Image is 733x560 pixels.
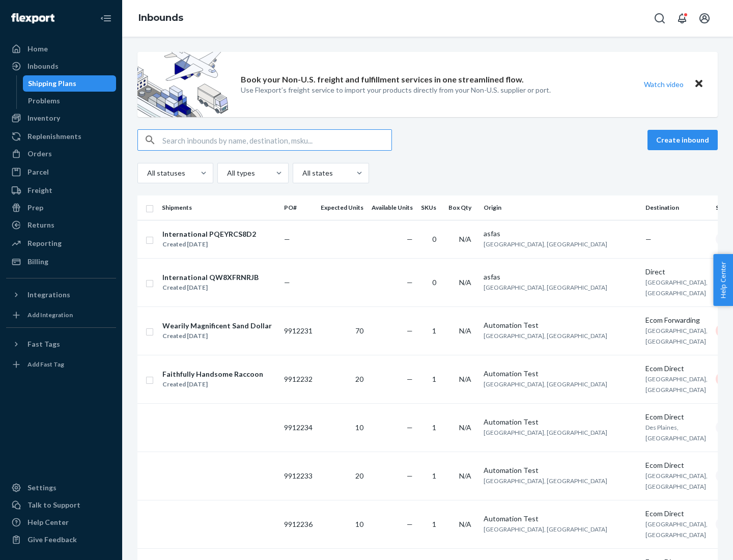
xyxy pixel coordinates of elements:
[444,195,480,220] th: Box Qty
[27,290,70,300] div: Integrations
[645,363,708,374] div: Ecom Direct
[6,531,116,548] button: Give Feedback
[484,240,607,248] span: [GEOGRAPHIC_DATA], [GEOGRAPHIC_DATA]
[27,131,81,142] div: Replenishments
[484,465,637,475] div: Automation Test
[27,483,57,493] div: Settings
[6,235,116,251] a: Reporting
[280,306,317,355] td: 9912231
[96,8,116,29] button: Close Navigation
[407,423,413,432] span: —
[241,74,524,86] p: Book your Non-U.S. freight and fulfillment services in one streamlined flow.
[417,195,444,220] th: SKUs
[645,472,708,490] span: [GEOGRAPHIC_DATA], [GEOGRAPHIC_DATA]
[280,195,317,220] th: PO#
[162,130,391,150] input: Search inbounds by name, destination, msku...
[432,471,436,480] span: 1
[432,520,436,528] span: 1
[138,12,183,23] a: Inbounds
[27,61,59,71] div: Inbounds
[27,149,52,159] div: Orders
[713,254,733,306] button: Help Center
[27,500,80,510] div: Talk to Support
[27,535,77,545] div: Give Feedback
[459,471,471,480] span: N/A
[6,200,116,216] a: Prep
[368,195,417,220] th: Available Units
[484,477,607,485] span: [GEOGRAPHIC_DATA], [GEOGRAPHIC_DATA]
[27,185,52,195] div: Freight
[6,58,116,74] a: Inbounds
[672,8,692,29] button: Open notifications
[6,146,116,162] a: Orders
[27,167,49,177] div: Parcel
[27,360,64,369] div: Add Fast Tag
[27,203,43,213] div: Prep
[28,78,76,89] div: Shipping Plans
[6,110,116,126] a: Inventory
[130,4,191,33] ol: breadcrumbs
[355,520,363,528] span: 10
[645,315,708,325] div: Ecom Forwarding
[484,320,637,330] div: Automation Test
[355,423,363,432] span: 10
[280,500,317,548] td: 9912236
[459,375,471,383] span: N/A
[158,195,280,220] th: Shipments
[27,257,48,267] div: Billing
[28,96,60,106] div: Problems
[432,326,436,335] span: 1
[6,336,116,352] button: Fast Tags
[484,229,637,239] div: asfas
[27,44,48,54] div: Home
[645,327,708,345] span: [GEOGRAPHIC_DATA], [GEOGRAPHIC_DATA]
[459,278,471,287] span: N/A
[6,307,116,323] a: Add Integration
[6,287,116,303] button: Integrations
[432,423,436,432] span: 1
[27,113,60,123] div: Inventory
[27,238,62,248] div: Reporting
[280,355,317,403] td: 9912232
[6,217,116,233] a: Returns
[27,339,60,349] div: Fast Tags
[6,254,116,270] a: Billing
[407,520,413,528] span: —
[407,326,413,335] span: —
[162,272,259,283] div: International QW8XFRNRJB
[459,326,471,335] span: N/A
[645,412,708,422] div: Ecom Direct
[23,75,117,92] a: Shipping Plans
[162,331,272,341] div: Created [DATE]
[146,168,147,178] input: All statuses
[6,41,116,57] a: Home
[645,509,708,519] div: Ecom Direct
[484,332,607,340] span: [GEOGRAPHIC_DATA], [GEOGRAPHIC_DATA]
[162,321,272,331] div: Wearily Magnificent Sand Dollar
[6,164,116,180] a: Parcel
[484,429,607,436] span: [GEOGRAPHIC_DATA], [GEOGRAPHIC_DATA]
[162,239,256,249] div: Created [DATE]
[645,520,708,539] span: [GEOGRAPHIC_DATA], [GEOGRAPHIC_DATA]
[650,8,670,29] button: Open Search Box
[480,195,641,220] th: Origin
[641,195,712,220] th: Destination
[355,471,363,480] span: 20
[459,235,471,243] span: N/A
[645,235,652,243] span: —
[637,77,690,92] button: Watch video
[355,375,363,383] span: 20
[459,423,471,432] span: N/A
[280,403,317,452] td: 9912234
[162,369,263,379] div: Faithfully Handsome Raccoon
[407,278,413,287] span: —
[6,497,116,513] a: Talk to Support
[241,85,551,95] p: Use Flexport’s freight service to import your products directly from your Non-U.S. supplier or port.
[23,93,117,109] a: Problems
[355,326,363,335] span: 70
[162,229,256,239] div: International PQEYRCS8D2
[6,514,116,530] a: Help Center
[6,128,116,145] a: Replenishments
[284,278,290,287] span: —
[645,460,708,470] div: Ecom Direct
